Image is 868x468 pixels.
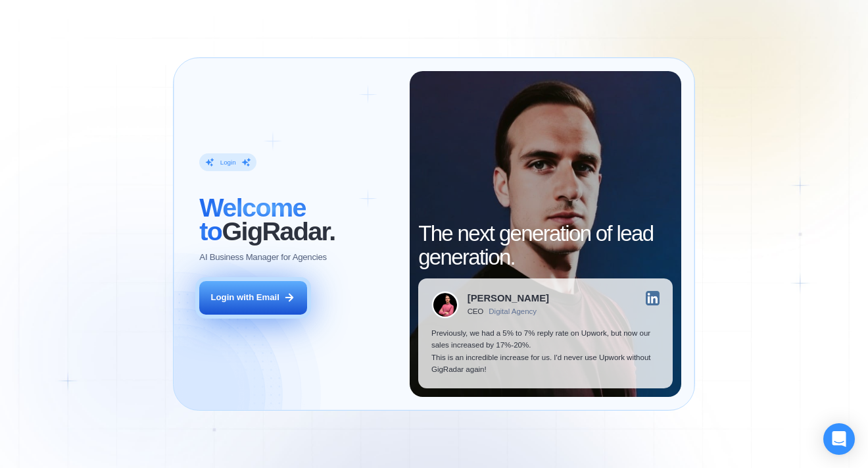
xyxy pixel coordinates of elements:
[199,281,306,315] button: Login with Email
[199,193,306,246] span: Welcome to
[823,423,855,455] div: Open Intercom Messenger
[468,307,483,316] div: CEO
[489,307,537,316] div: Digital Agency
[418,222,673,270] h2: The next generation of lead generation.
[468,294,549,303] div: [PERSON_NAME]
[220,158,236,167] div: Login
[211,292,279,303] div: Login with Email
[199,195,397,244] h2: ‍ GigRadar.
[199,251,327,263] p: AI Business Manager for Agencies
[431,327,660,375] p: Previously, we had a 5% to 7% reply rate on Upwork, but now our sales increased by 17%-20%. This ...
